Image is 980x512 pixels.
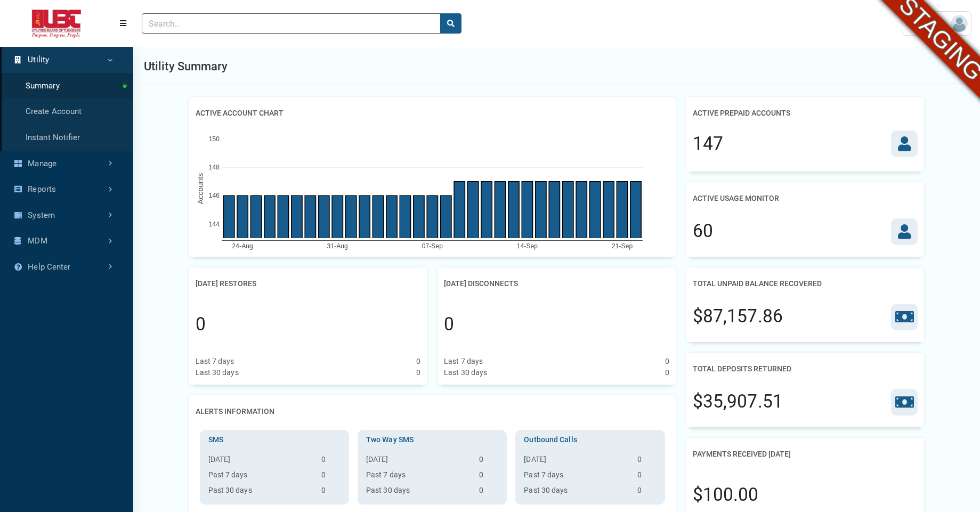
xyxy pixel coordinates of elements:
div: $87,157.86 [693,303,783,330]
div: 0 [444,311,454,338]
h2: Alerts Information [196,402,274,421]
td: 0 [317,485,345,500]
input: Search [142,13,441,34]
th: [DATE] [362,454,475,469]
div: 0 [665,367,669,378]
th: Past 30 days [520,485,633,500]
h2: [DATE] Disconnects [444,274,518,294]
td: 0 [475,469,503,485]
h2: Active Prepaid Accounts [693,103,790,123]
div: $100.00 [693,482,759,508]
div: Last 30 days [444,367,487,378]
th: [DATE] [520,454,633,469]
th: Past 30 days [204,485,317,500]
td: 0 [633,485,661,500]
a: User Settings [902,11,971,36]
div: 0 [416,356,420,367]
div: Last 30 days [196,367,239,378]
td: 0 [317,454,345,469]
td: 0 [633,454,661,469]
th: Past 7 days [520,469,633,485]
th: Past 7 days [204,469,317,485]
th: Past 30 days [362,485,475,500]
div: 0 [416,367,420,378]
div: Last 7 days [444,356,483,367]
td: 0 [633,469,661,485]
div: 60 [693,218,713,245]
button: search [440,13,461,34]
button: Menu [113,14,133,33]
h3: SMS [204,434,345,445]
h2: Active Account Chart [196,103,284,123]
h1: Utility Summary [144,58,228,75]
h3: Outbound Calls [520,434,660,445]
td: 0 [475,454,503,469]
div: 0 [196,311,206,338]
th: Past 7 days [362,469,475,485]
div: Last 7 days [196,356,234,367]
h2: Total Deposits Returned [693,359,791,379]
div: 147 [693,131,723,157]
img: ALTSK Logo [9,10,104,38]
h2: [DATE] Restores [196,274,256,294]
h3: Two Way SMS [362,434,503,445]
div: 0 [665,356,669,367]
h2: Payments Received [DATE] [693,444,791,464]
td: 0 [317,469,345,485]
div: $35,907.51 [693,388,783,415]
th: [DATE] [204,454,317,469]
h2: Active Usage Monitor [693,189,779,208]
span: User Settings [905,18,951,29]
td: 0 [475,485,503,500]
h2: Total Unpaid Balance Recovered [693,274,822,294]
